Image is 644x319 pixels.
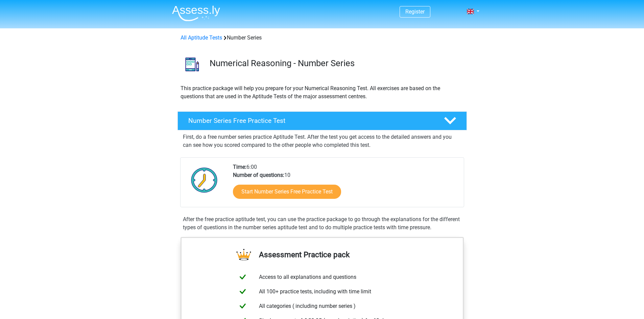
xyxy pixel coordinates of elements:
[178,50,207,79] img: number series
[172,5,220,21] img: Assessly
[228,163,463,207] div: 6:00 10
[178,34,467,42] div: Number Series
[210,58,461,69] h3: Numerical Reasoning - Number Series
[188,117,433,125] h4: Number Series Free Practice Test
[180,215,464,232] div: After the free practice aptitude test, you can use the practice package to go through the explana...
[405,8,425,15] a: Register
[183,133,461,149] p: First, do a free number series practice Aptitude Test. After the test you get access to the detai...
[233,172,284,178] b: Number of questions:
[181,84,464,101] p: This practice package will help you prepare for your Numerical Reasoning Test. All exercises are ...
[175,111,470,130] a: Number Series Free Practice Test
[187,163,221,197] img: Clock
[181,34,222,41] a: All Aptitude Tests
[233,185,341,199] a: Start Number Series Free Practice Test
[233,164,246,170] b: Time:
